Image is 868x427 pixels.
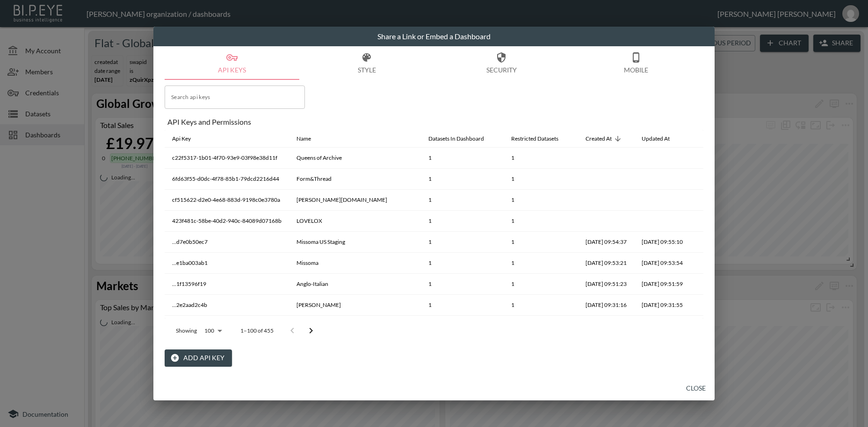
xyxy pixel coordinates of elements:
th: c22f5317-1b01-4f70-93e9-03f98e38d11f [165,148,289,169]
h2: Share a Link or Embed a Dashboard [153,27,715,46]
th: kurk.life [289,190,421,211]
th: Queens of Archive [289,148,421,169]
th: 2025-08-19, 07:48:52 [634,316,690,337]
th: 1 [504,169,578,190]
button: more [698,213,713,228]
span: Restricted Datasets [511,133,571,144]
div: Created At [586,133,612,144]
span: Created At [586,133,624,144]
th: {"key":null,"ref":null,"props":{"row":{"id":"32c5b9d9-563c-4dda-8084-2eee049fd212","apiKey":"...2... [690,295,720,316]
th: 2025-08-19, 09:31:16 [578,295,634,316]
th: 1 [421,148,504,169]
th: Missoma US Staging [289,232,421,253]
button: more [698,235,713,249]
button: API Keys [165,46,299,80]
th: {"key":null,"ref":null,"props":{"row":{"id":"d2340240-a759-4db2-9b90-e3ed296a7592","apiKey":"423f... [690,211,720,232]
button: Style [299,46,434,80]
button: Mobile [569,46,703,80]
th: 2025-08-19, 09:55:10 [634,232,690,253]
th: Form&Thread [289,169,421,190]
th: 2025-08-19, 09:53:21 [578,253,634,274]
th: 1 [421,211,504,232]
th: 423f481c-58be-40d2-940c-84089d07168b [165,211,289,232]
th: 1 [421,232,504,253]
button: Close [681,380,711,397]
th: 1 [421,169,504,190]
th: ...1f13596f19 [165,274,289,295]
th: 1 [504,211,578,232]
div: Restricted Datasets [511,133,558,144]
th: {"key":null,"ref":null,"props":{"row":{"id":"5898f976-82dd-44a6-92e3-a25cc92b8f3d","apiKey":"...7... [690,316,720,337]
button: Security [434,46,569,80]
th: 2025-08-19, 09:51:23 [578,274,634,295]
th: 1 [504,232,578,253]
th: 1 [504,253,578,274]
th: 1 [421,274,504,295]
th: Natalino [289,295,421,316]
span: Updated At [642,133,682,144]
th: cf515622-d2e0-4e68-883d-9198c0e3780a [165,190,289,211]
span: Name [297,133,323,144]
th: 2025-08-19, 09:31:55 [634,295,690,316]
th: 2025-08-19, 09:53:54 [634,253,690,274]
th: 1 [421,295,504,316]
th: ...78dd19b2b9 [165,316,289,337]
button: Go to next page [302,321,320,340]
p: 1–100 of 455 [240,327,274,334]
div: Datasets In Dashboard [428,133,484,144]
th: 1 [504,316,578,337]
th: Missoma [289,253,421,274]
span: Api Key [172,133,203,144]
th: Anglo-Italian [289,274,421,295]
th: {"key":null,"ref":null,"props":{"row":{"id":"3337bcd7-07f2-4d39-bbcd-a6d93e5139d5","apiKey":"6fd6... [690,169,720,190]
button: more [698,298,713,313]
th: 2025-08-19, 09:54:37 [578,232,634,253]
th: ...d7e0b50ec7 [165,232,289,253]
th: P&Co [289,316,421,337]
th: 6fd63f55-d0dc-4f78-85b1-79dcd2216d44 [165,169,289,190]
th: 2025-08-19, 09:51:59 [634,274,690,295]
th: {"key":null,"ref":null,"props":{"row":{"id":"f67bb904-541f-4bb4-a363-e48e0c0052dc","apiKey":"c22f... [690,148,720,169]
span: Datasets In Dashboard [428,133,496,144]
th: ...e1ba003ab1 [165,253,289,274]
th: LOVELOX [289,211,421,232]
th: {"key":null,"ref":null,"props":{"row":{"id":"b8488f37-7431-4ce3-a0b6-aba88ea34b3a","apiKey":"...d... [690,232,720,253]
th: 1 [504,148,578,169]
th: 1 [504,295,578,316]
button: more [698,192,713,207]
th: 1 [504,274,578,295]
div: 100 [201,325,225,337]
div: Updated At [642,133,670,144]
th: 1 [421,190,504,211]
p: Showing [176,327,197,334]
th: {"key":null,"ref":null,"props":{"row":{"id":"f48ee6c3-5fee-4cc0-9153-b3d6632741f4","apiKey":"...e... [690,253,720,274]
div: Name [297,133,311,144]
th: ...2e2aad2c4b [165,295,289,316]
th: 1 [421,253,504,274]
th: {"key":null,"ref":null,"props":{"row":{"id":"3d883cf4-b268-49db-b3b4-62bef3f187c0","apiKey":"cf51... [690,190,720,211]
button: more [698,256,713,270]
th: 2025-08-19, 07:48:23 [578,316,634,337]
th: {"key":null,"ref":null,"props":{"row":{"id":"71427223-d89e-482b-9c96-4e1b0097363d","apiKey":"...1... [690,274,720,295]
button: more [698,150,713,165]
div: Api Key [172,133,191,144]
th: 1 [421,316,504,337]
button: Add API Key [165,349,232,367]
button: more [698,277,713,292]
div: API Keys and Permissions [167,117,703,126]
th: 1 [504,190,578,211]
button: more [698,171,713,186]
